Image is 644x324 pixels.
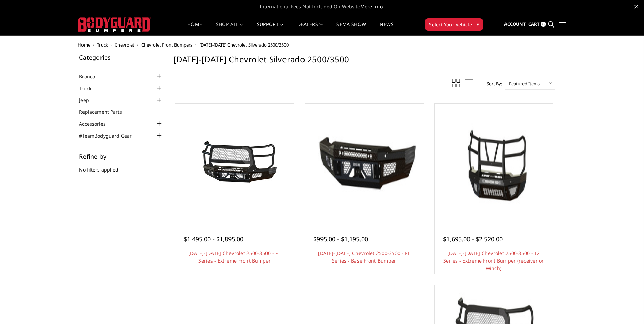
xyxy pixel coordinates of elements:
[187,22,202,35] a: Home
[443,235,503,243] span: $1,695.00 - $2,520.00
[184,235,243,243] span: $1,495.00 - $1,895.00
[78,42,90,48] a: Home
[336,22,366,35] a: SEMA Show
[257,22,284,35] a: Support
[79,85,100,92] a: Truck
[97,42,108,48] a: Truck
[79,73,104,80] a: Bronco
[528,15,546,34] a: Cart 0
[141,42,192,48] a: Chevrolet Front Bumpers
[79,96,97,104] a: Jeep
[115,42,134,48] a: Chevrolet
[79,108,130,115] a: Replacement Parts
[436,105,552,221] img: 2024-2026 Chevrolet 2500-3500 - T2 Series - Extreme Front Bumper (receiver or winch)
[173,54,555,70] h1: [DATE]-[DATE] Chevrolet Silverado 2500/3500
[483,78,502,89] label: Sort By:
[477,21,479,28] span: ▾
[318,250,410,264] a: [DATE]-[DATE] Chevrolet 2500-3500 - FT Series - Base Front Bumper
[78,17,151,32] img: BODYGUARD BUMPERS
[360,3,383,10] a: More Info
[380,22,393,35] a: News
[177,105,292,221] a: 2024-2026 Chevrolet 2500-3500 - FT Series - Extreme Front Bumper 2024-2026 Chevrolet 2500-3500 - ...
[504,21,526,27] span: Account
[307,105,422,221] img: 2024-2025 Chevrolet 2500-3500 - FT Series - Base Front Bumper
[541,22,546,27] span: 0
[199,42,289,48] span: [DATE]-[DATE] Chevrolet Silverado 2500/3500
[436,105,552,221] a: 2024-2026 Chevrolet 2500-3500 - T2 Series - Extreme Front Bumper (receiver or winch) 2024-2026 Ch...
[216,22,243,35] a: shop all
[79,132,140,139] a: #TeamBodyguard Gear
[79,120,114,127] a: Accessories
[504,15,526,34] a: Account
[443,250,544,271] a: [DATE]-[DATE] Chevrolet 2500-3500 - T2 Series - Extreme Front Bumper (receiver or winch)
[307,105,422,221] a: 2024-2025 Chevrolet 2500-3500 - FT Series - Base Front Bumper 2024-2025 Chevrolet 2500-3500 - FT ...
[425,18,483,31] button: Select Your Vehicle
[79,153,163,159] h5: Refine by
[297,22,323,35] a: Dealers
[528,21,540,27] span: Cart
[188,250,281,264] a: [DATE]-[DATE] Chevrolet 2500-3500 - FT Series - Extreme Front Bumper
[79,54,163,60] h5: Categories
[79,153,163,180] div: No filters applied
[313,235,368,243] span: $995.00 - $1,195.00
[429,21,472,28] span: Select Your Vehicle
